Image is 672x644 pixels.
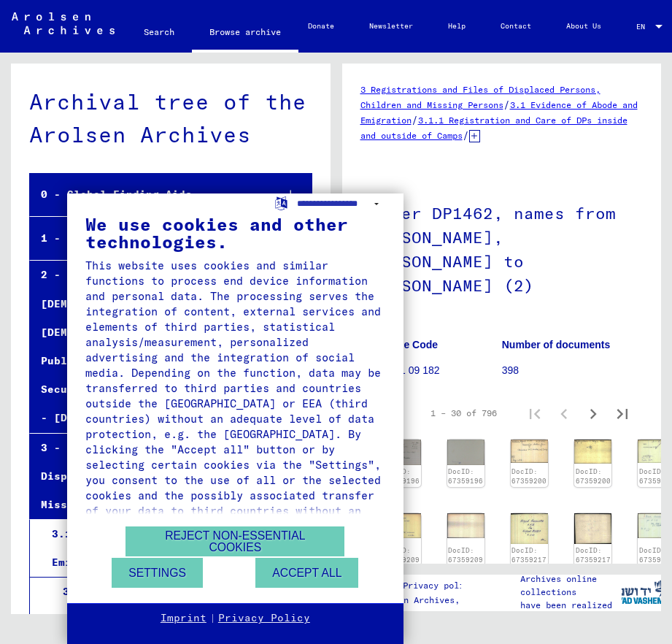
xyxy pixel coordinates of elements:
[112,558,203,588] button: Settings
[218,611,310,626] a: Privacy Policy
[125,526,344,556] button: Reject non-essential cookies
[161,611,206,626] a: Imprint
[85,215,385,250] div: We use cookies and other technologies.
[85,258,385,534] div: This website uses cookies and similar functions to process end device information and personal da...
[255,558,358,588] button: Accept all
